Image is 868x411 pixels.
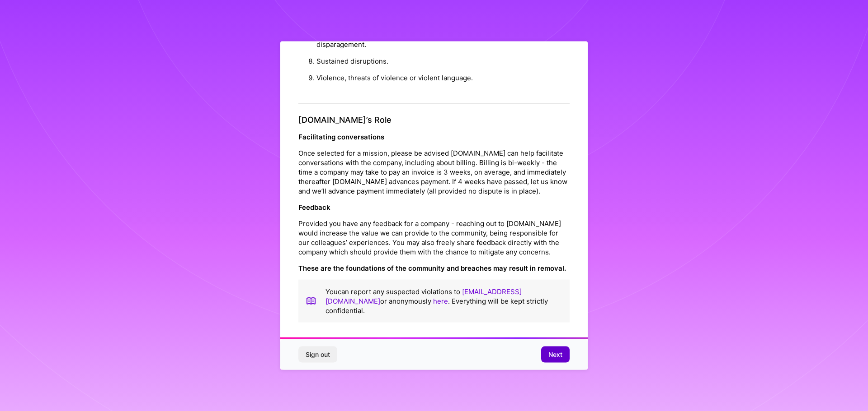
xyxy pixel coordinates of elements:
[316,69,570,86] li: Violence, threats of violence or violent language.
[298,346,337,363] button: Sign out
[298,218,570,256] p: Provided you have any feedback for a company - reaching out to [DOMAIN_NAME] would increase the v...
[306,286,316,315] img: book icon
[325,287,522,305] a: [EMAIL_ADDRESS][DOMAIN_NAME]
[433,296,448,305] a: here
[316,53,570,69] li: Sustained disruptions.
[541,346,570,363] button: Next
[298,132,384,141] strong: Facilitating conversations
[298,203,330,211] strong: Feedback
[298,263,566,272] strong: These are the foundations of the community and breaches may result in removal.
[298,115,570,125] h4: [DOMAIN_NAME]’s Role
[548,350,562,359] span: Next
[325,286,562,315] p: You can report any suspected violations to or anonymously . Everything will be kept strictly conf...
[306,350,330,359] span: Sign out
[298,148,570,195] p: Once selected for a mission, please be advised [DOMAIN_NAME] can help facilitate conversations wi...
